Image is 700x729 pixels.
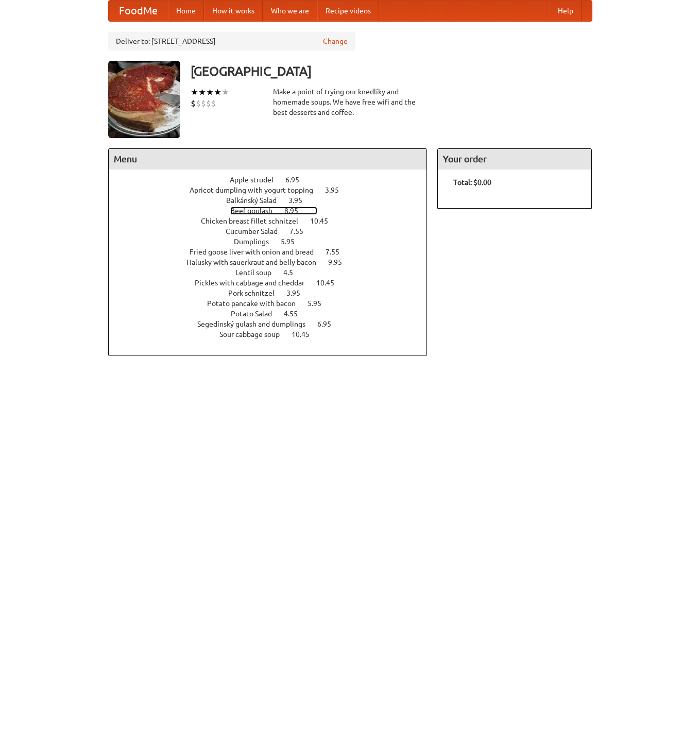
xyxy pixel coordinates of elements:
a: Chicken breast fillet schnitzel 10.45 [201,217,347,225]
div: Make a point of trying our knedlíky and homemade soups. We have free wifi and the best desserts a... [273,87,428,117]
span: 8.95 [284,207,309,215]
li: ★ [214,87,221,98]
a: Who we are [263,1,317,21]
a: Apple strudel 6.95 [230,176,318,184]
li: $ [196,98,201,109]
span: Fried goose liver with onion and bread [190,248,324,256]
span: 7.55 [326,248,350,256]
span: 3.95 [288,196,313,205]
li: $ [191,98,196,109]
span: 10.45 [292,330,320,338]
b: Total: $0.00 [453,178,491,187]
span: 10.45 [316,279,345,287]
span: Potato pancake with bacon [207,299,306,308]
span: 10.45 [310,217,338,225]
a: Cucumber Salad 7.55 [226,227,322,235]
span: Beef goulash [230,207,283,215]
li: ★ [206,87,214,98]
span: 5.95 [281,238,305,246]
span: Pickles with cabbage and cheddar [195,279,315,287]
a: Halusky with sauerkraut and belly bacon 9.95 [186,258,361,266]
span: Dumplings [234,238,279,246]
a: How it works [204,1,263,21]
img: angular.jpg [108,61,180,138]
li: $ [211,98,216,109]
a: Potato Salad 4.55 [231,310,317,318]
span: 4.5 [283,268,303,277]
a: Potato pancake with bacon 5.95 [207,299,340,308]
span: 6.95 [317,320,342,328]
a: Recipe videos [317,1,379,21]
span: 5.95 [308,299,332,308]
a: Home [168,1,204,21]
span: 3.95 [325,186,349,194]
li: ★ [191,87,198,98]
a: Segedínský gulash and dumplings 6.95 [197,320,350,328]
a: Balkánský Salad 3.95 [226,196,321,205]
span: 3.95 [286,289,311,297]
h3: [GEOGRAPHIC_DATA] [191,61,592,81]
a: Help [550,1,582,21]
a: FoodMe [109,1,168,21]
li: $ [206,98,211,109]
span: 7.55 [289,227,314,235]
li: $ [201,98,206,109]
span: Potato Salad [231,310,282,318]
span: Chicken breast fillet schnitzel [201,217,309,225]
span: Apricot dumpling with yogurt topping [190,186,323,194]
span: Pork schnitzel [228,289,285,297]
a: Pickles with cabbage and cheddar 10.45 [195,279,353,287]
li: ★ [221,87,229,98]
a: Lentil soup 4.5 [235,268,312,277]
a: Apricot dumpling with yogurt topping 3.95 [190,186,358,194]
h4: Your order [438,149,591,169]
span: 6.95 [285,176,310,184]
span: 4.55 [284,310,308,318]
a: Beef goulash 8.95 [230,207,317,215]
div: Deliver to: [STREET_ADDRESS] [108,32,355,50]
a: Pork schnitzel 3.95 [228,289,319,297]
a: Change [323,36,348,46]
span: Halusky with sauerkraut and belly bacon [186,258,327,266]
span: Lentil soup [235,268,282,277]
span: Cucumber Salad [226,227,288,235]
span: Sour cabbage soup [219,330,290,338]
span: Segedínský gulash and dumplings [197,320,316,328]
span: Balkánský Salad [226,196,287,205]
li: ★ [198,87,206,98]
span: Apple strudel [230,176,284,184]
a: Fried goose liver with onion and bread 7.55 [190,248,358,256]
span: 9.95 [328,258,352,266]
a: Dumplings 5.95 [234,238,314,246]
h4: Menu [109,149,427,169]
a: Sour cabbage soup 10.45 [219,330,329,338]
